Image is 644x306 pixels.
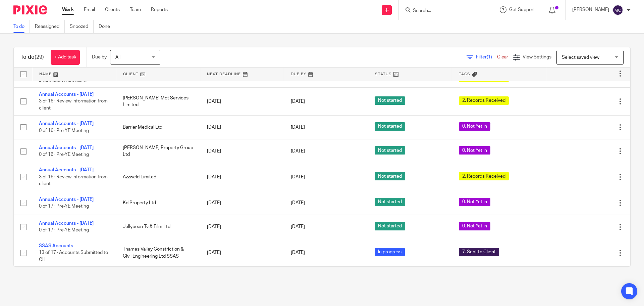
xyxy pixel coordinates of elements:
[200,239,284,266] td: [DATE]
[200,191,284,215] td: [DATE]
[116,139,200,163] td: [PERSON_NAME] Property Group Ltd
[130,6,141,13] a: Team
[39,128,89,133] span: 0 of 16 · Pre-YE Meeting
[200,163,284,191] td: [DATE]
[35,54,44,60] span: (29)
[116,239,200,266] td: Thames Valley Constriction & Civil Engineering Ltd SSAS
[39,175,108,186] span: 3 of 16 · Review information from client
[116,115,200,139] td: Barrier Medical Ltd
[291,250,305,255] span: [DATE]
[375,248,405,256] span: In progress
[39,244,73,248] a: SSAS Accounts
[487,55,492,59] span: (1)
[459,146,490,155] span: 0. Not Yet In
[116,163,200,191] td: Azzweld Limited
[151,6,168,13] a: Reports
[39,197,94,202] a: Annual Accounts - [DATE]
[116,191,200,215] td: Kd Property Ltd
[291,225,305,229] span: [DATE]
[375,222,405,230] span: Not started
[13,5,47,14] img: Pixie
[20,54,44,61] h1: To do
[523,55,551,59] span: View Settings
[200,215,284,239] td: [DATE]
[375,198,405,206] span: Not started
[39,145,94,150] a: Annual Accounts - [DATE]
[62,6,74,13] a: Work
[375,122,405,131] span: Not started
[70,20,94,33] a: Snoozed
[459,222,490,230] span: 0. Not Yet In
[39,92,94,97] a: Annual Accounts - [DATE]
[99,20,115,33] a: Done
[39,168,94,172] a: Annual Accounts - [DATE]
[116,88,200,115] td: [PERSON_NAME] Mot Services Limited
[509,7,535,12] span: Get Support
[39,221,94,226] a: Annual Accounts - [DATE]
[39,99,108,111] span: 3 of 16 · Review information from client
[291,175,305,179] span: [DATE]
[35,20,65,33] a: Reassigned
[459,198,490,206] span: 0. Not Yet In
[562,55,599,60] span: Select saved view
[39,204,89,209] span: 0 of 17 · Pre-YE Meeting
[200,115,284,139] td: [DATE]
[412,8,473,14] input: Search
[612,5,623,15] img: svg%3E
[39,228,89,233] span: 0 of 17 · Pre-YE Meeting
[375,96,405,105] span: Not started
[459,248,499,256] span: 7. Sent to Client
[291,149,305,154] span: [DATE]
[51,50,80,65] a: + Add task
[105,6,120,13] a: Clients
[115,55,120,60] span: All
[200,88,284,115] td: [DATE]
[459,122,490,131] span: 0. Not Yet In
[291,99,305,104] span: [DATE]
[572,6,609,13] p: [PERSON_NAME]
[375,146,405,155] span: Not started
[200,139,284,163] td: [DATE]
[13,20,30,33] a: To do
[39,152,89,157] span: 0 of 16 · Pre-YE Meeting
[39,71,93,83] span: 1 of 16 · Request year end information from client
[459,172,509,180] span: 2. Records Received
[291,201,305,205] span: [DATE]
[84,6,95,13] a: Email
[375,172,405,180] span: Not started
[459,72,470,76] span: Tags
[92,54,107,60] p: Due by
[39,250,108,262] span: 13 of 17 · Accounts Submitted to CH
[476,55,497,59] span: Filter
[459,96,509,105] span: 2. Records Received
[291,125,305,130] span: [DATE]
[497,55,508,59] a: Clear
[116,215,200,239] td: Jellybean Tv & Film Ltd
[39,121,94,126] a: Annual Accounts - [DATE]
